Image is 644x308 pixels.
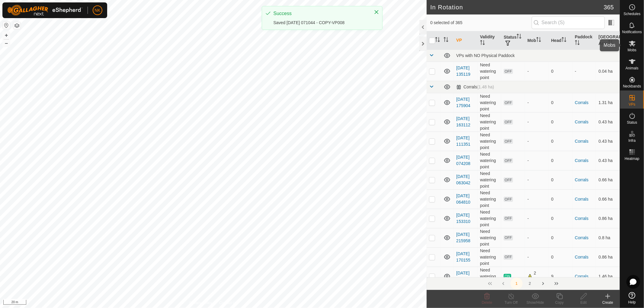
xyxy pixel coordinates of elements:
[527,270,546,283] div: 2 Mobs
[628,139,636,142] span: Infra
[532,16,605,29] input: Search (S)
[575,100,588,105] a: Corrals
[596,151,620,170] td: 0.43 ha
[456,84,494,90] div: Corrals
[623,84,641,88] span: Neckbands
[549,62,572,81] td: 0
[504,158,513,163] span: OFF
[596,31,620,50] th: [GEOGRAPHIC_DATA] Area
[527,177,546,183] div: -
[3,32,10,39] button: +
[575,41,580,46] p-sorticon: Activate to sort
[527,68,546,75] div: -
[628,300,636,304] span: Help
[274,20,368,26] div: Saved [DATE] 071044 - COPY-VP008
[478,132,501,151] td: Need watering point
[549,209,572,228] td: 0
[575,216,588,221] a: Corrals
[596,93,620,112] td: 1.31 ha
[596,112,620,132] td: 0.43 ha
[274,10,368,17] div: Success
[628,48,636,52] span: Mobs
[527,138,546,144] div: -
[575,158,588,163] a: Corrals
[430,4,604,11] h2: In Rotation
[549,247,572,267] td: 0
[444,38,448,43] p-sorticon: Activate to sort
[456,135,470,147] a: [DATE] 111351
[608,41,613,46] p-sorticon: Activate to sort
[527,254,546,260] div: -
[477,84,494,89] span: (1.48 ha)
[620,290,644,306] a: Help
[549,228,572,247] td: 0
[454,31,478,50] th: VP
[372,8,381,16] button: Close
[625,157,639,160] span: Heatmap
[626,66,639,70] span: Animals
[480,41,485,46] p-sorticon: Activate to sort
[596,62,620,81] td: 0.04 ha
[572,300,596,305] div: Edit
[596,228,620,247] td: 0.8 ha
[549,93,572,112] td: 0
[482,300,492,305] span: Delete
[478,267,501,286] td: Need watering point
[575,177,588,182] a: Corrals
[549,112,572,132] td: 0
[527,119,546,125] div: -
[524,278,536,290] button: 2
[456,97,470,108] a: [DATE] 175904
[627,121,637,124] span: Status
[527,100,546,106] div: -
[511,278,523,290] button: 1
[536,38,541,43] p-sorticon: Activate to sort
[456,271,470,282] a: [DATE] 070803
[549,132,572,151] td: 0
[622,30,642,34] span: Notifications
[596,209,620,228] td: 0.86 ha
[572,31,596,50] th: Paddock
[504,139,513,144] span: OFF
[596,170,620,189] td: 0.66 ha
[504,216,513,221] span: OFF
[525,31,549,50] th: Mob
[562,38,566,43] p-sorticon: Activate to sort
[435,38,440,43] p-sorticon: Activate to sort
[499,300,523,305] div: Turn Off
[549,170,572,189] td: 0
[629,103,635,106] span: VPs
[190,300,212,306] a: Privacy Policy
[596,132,620,151] td: 0.43 ha
[219,300,237,306] a: Contact Us
[504,255,513,260] span: OFF
[95,7,100,14] span: NK
[456,251,470,262] a: [DATE] 170155
[501,31,525,50] th: Status
[575,235,588,240] a: Corrals
[456,193,470,205] a: [DATE] 064810
[504,69,513,74] span: OFF
[478,93,501,112] td: Need watering point
[549,151,572,170] td: 0
[527,235,546,241] div: -
[575,255,588,259] a: Corrals
[504,177,513,183] span: OFF
[478,112,501,132] td: Need watering point
[3,40,10,47] button: –
[478,62,501,81] td: Need watering point
[549,189,572,209] td: 0
[596,300,620,305] div: Create
[3,22,10,29] button: Reset Map
[478,151,501,170] td: Need watering point
[13,22,21,29] button: Map Layers
[575,274,588,279] a: Corrals
[478,31,501,50] th: Validity
[456,155,470,166] a: [DATE] 074208
[523,300,547,305] div: Show/Hide
[478,170,501,189] td: Need watering point
[604,3,614,12] span: 365
[527,215,546,222] div: -
[596,247,620,267] td: 0.86 ha
[537,278,549,290] button: Next Page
